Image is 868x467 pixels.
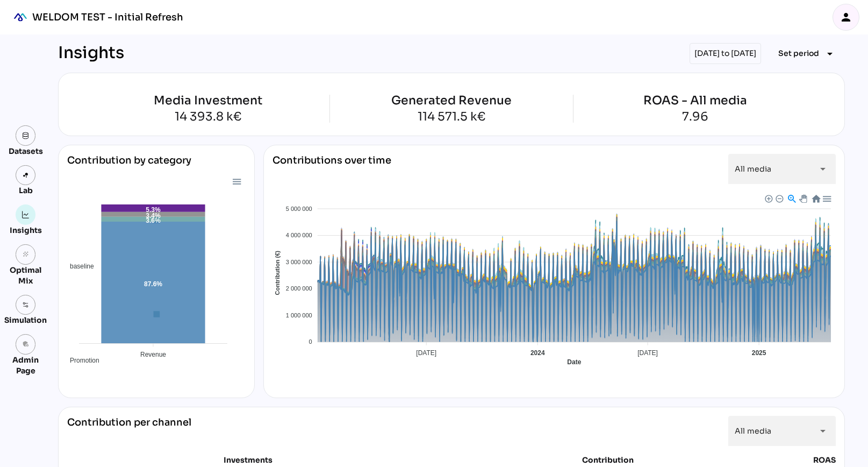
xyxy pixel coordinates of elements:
[813,455,836,465] div: ROAS
[58,43,124,64] div: Insights
[22,301,30,309] img: settings.svg
[22,341,30,348] i: admin_panel_settings
[14,185,38,196] div: Lab
[816,424,829,437] i: arrow_drop_down
[286,312,312,319] tspan: 1 000 000
[9,5,32,29] div: mediaROI
[22,211,30,218] img: graph.svg
[690,43,761,64] div: [DATE] to [DATE]
[840,11,852,24] i: person
[770,44,845,63] button: Expand "Set period"
[735,164,771,174] span: All media
[787,194,796,203] div: Selection Zoom
[67,154,246,175] div: Contribution by category
[530,349,545,357] tspan: 2024
[499,455,717,465] div: Contribution
[822,194,831,203] div: Menu
[816,162,829,175] i: arrow_drop_down
[274,251,281,295] text: Contribution (€)
[778,47,819,60] span: Set period
[416,349,436,357] tspan: [DATE]
[643,95,747,107] div: ROAS - All media
[752,349,766,357] tspan: 2025
[232,176,241,186] div: Menu
[22,132,30,139] img: data.svg
[62,357,99,364] span: Promotion
[764,194,772,202] div: Zoom In
[775,194,783,202] div: Zoom Out
[4,265,47,286] div: Optimal Mix
[735,426,771,436] span: All media
[811,194,820,203] div: Reset Zoom
[140,351,166,358] tspan: Revenue
[272,154,391,184] div: Contributions over time
[823,47,836,60] i: arrow_drop_down
[22,251,30,258] i: grain
[286,285,312,292] tspan: 2 000 000
[567,358,581,366] text: Date
[86,111,329,123] div: 14 393.8 k€
[799,195,806,201] div: Panning
[10,225,42,236] div: Insights
[86,95,329,107] div: Media Investment
[286,206,312,212] tspan: 5 000 000
[286,232,312,238] tspan: 4 000 000
[32,11,183,24] div: WELDOM TEST - Initial Refresh
[309,338,312,345] tspan: 0
[286,259,312,265] tspan: 3 000 000
[637,349,658,357] tspan: [DATE]
[4,315,47,326] div: Simulation
[22,172,30,179] img: lab.svg
[9,146,43,157] div: Datasets
[67,455,429,465] div: Investments
[391,95,512,107] div: Generated Revenue
[67,416,191,446] div: Contribution per channel
[62,263,94,270] span: baseline
[4,355,47,376] div: Admin Page
[643,111,747,123] div: 7.96
[391,111,512,123] div: 114 571.5 k€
